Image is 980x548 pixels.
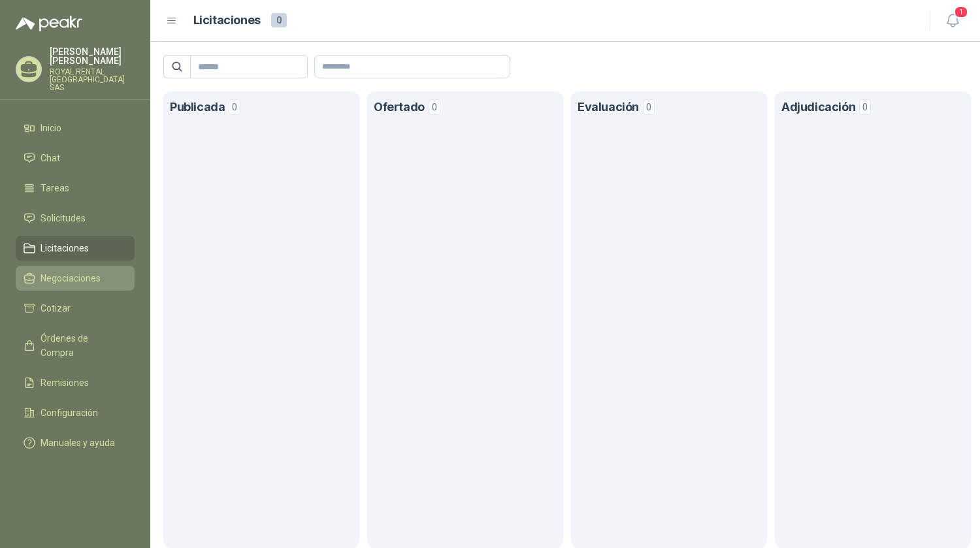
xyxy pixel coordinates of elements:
span: Inicio [41,121,61,135]
h1: Licitaciones [193,11,261,30]
span: 0 [643,99,655,115]
span: 0 [271,13,287,27]
a: Órdenes de Compra [16,326,135,365]
a: Solicitudes [16,206,135,231]
span: 0 [429,99,440,115]
p: ROYAL RENTAL [GEOGRAPHIC_DATA] SAS [50,68,135,91]
a: Manuales y ayuda [16,430,135,455]
span: 1 [954,6,968,18]
h1: Publicada [170,98,225,117]
span: Negociaciones [41,271,101,285]
a: Licitaciones [16,236,135,261]
a: Chat [16,146,135,170]
span: 0 [859,99,871,115]
h1: Adjudicación [781,98,855,117]
h1: Evaluación [578,98,639,117]
span: Licitaciones [41,241,89,255]
a: Inicio [16,116,135,140]
span: Cotizar [41,301,71,315]
a: Cotizar [16,296,135,321]
a: Remisiones [16,370,135,395]
button: 1 [941,9,964,33]
a: Configuración [16,400,135,425]
span: 0 [229,99,240,115]
span: Solicitudes [41,211,86,225]
h1: Ofertado [374,98,425,117]
span: Órdenes de Compra [41,331,122,360]
img: Logo peakr [16,16,82,31]
span: Chat [41,151,60,165]
span: Tareas [41,181,69,195]
a: Tareas [16,176,135,201]
span: Manuales y ayuda [41,436,115,450]
span: Remisiones [41,376,89,390]
span: Configuración [41,406,98,420]
a: Negociaciones [16,266,135,291]
p: [PERSON_NAME] [PERSON_NAME] [50,47,135,65]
